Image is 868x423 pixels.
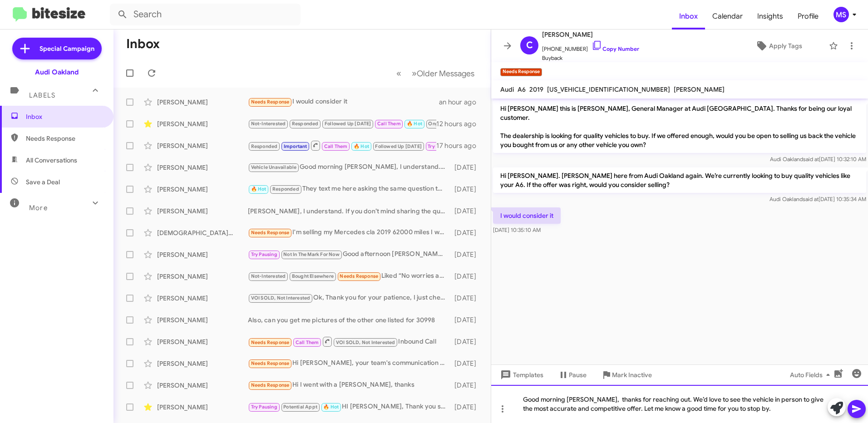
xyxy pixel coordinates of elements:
[126,37,160,51] h1: Inbox
[450,228,483,237] div: [DATE]
[803,156,819,162] span: said at
[672,3,705,30] a: Inbox
[251,121,286,127] span: Not-Interested
[251,295,311,301] span: VOI SOLD, Not Interested
[594,367,659,383] button: Mark Inactive
[491,367,551,383] button: Templates
[450,337,483,346] div: [DATE]
[251,251,277,257] span: Try Pausing
[705,3,750,30] a: Calendar
[248,315,450,325] div: Also, can you get me pictures of the other one listed for 30998
[551,367,594,383] button: Pause
[248,227,450,238] div: I'm selling my Mercedes cla 2019 62000 miles I want 19k for it I still owe 14k on it So the 5k di...
[35,68,79,77] div: Audi Oakland
[251,404,277,410] span: Try Pausing
[251,164,297,170] span: Vehicle Unavailable
[498,367,543,383] span: Templates
[248,118,436,129] div: I Look forward to hear from You
[323,404,339,410] span: 🔥 Hot
[732,38,824,54] button: Apply Tags
[542,54,639,63] span: Buyback
[592,45,639,52] a: Copy Number
[157,294,248,303] div: [PERSON_NAME]
[29,204,48,212] span: More
[284,143,307,149] span: Important
[450,403,483,412] div: [DATE]
[248,140,436,151] div: If banks aren't open then how can people buy cars? My fico score was pulled by two lenders. I req...
[251,230,290,236] span: Needs Response
[450,359,483,368] div: [DATE]
[157,403,248,412] div: [PERSON_NAME]
[391,64,480,83] nav: Page navigation example
[251,186,266,192] span: 🔥 Hot
[450,381,483,390] div: [DATE]
[406,64,480,83] button: Next
[283,404,317,410] span: Potential Appt
[526,38,533,53] span: C
[500,68,542,76] small: Needs Response
[493,207,561,224] p: I would consider it
[248,358,450,369] div: Hi [PERSON_NAME], your team's communication is all over the place.
[340,273,378,279] span: Needs Response
[272,186,299,192] span: Responded
[251,273,286,279] span: Not-Interested
[283,251,340,257] span: Not In The Mark For Now
[26,134,103,143] span: Needs Response
[783,367,841,383] button: Auto Fields
[296,339,319,345] span: Call Them
[750,3,790,30] span: Insights
[450,250,483,259] div: [DATE]
[518,85,526,93] span: A6
[26,112,103,121] span: Inbox
[248,249,450,260] div: Good afternoon [PERSON_NAME]. No worries at all, I understand you're not ready to move forward ju...
[157,250,248,259] div: [PERSON_NAME]
[292,121,319,127] span: Responded
[248,207,450,216] div: [PERSON_NAME], I understand. If you don’t mind sharing the quote you received from [GEOGRAPHIC_DA...
[412,68,417,79] span: »
[26,177,60,187] span: Save a Deal
[248,336,450,347] div: Inbound Call
[450,185,483,194] div: [DATE]
[157,119,248,128] div: [PERSON_NAME]
[157,207,248,216] div: [PERSON_NAME]
[391,64,407,83] button: Previous
[493,167,866,193] p: Hi [PERSON_NAME]. [PERSON_NAME] here from Audi Oakland again. We’re currently looking to buy qual...
[428,143,454,149] span: Try Pausing
[417,69,474,79] span: Older Messages
[251,99,290,105] span: Needs Response
[354,143,369,149] span: 🔥 Hot
[790,367,833,383] span: Auto Fields
[450,272,483,281] div: [DATE]
[826,7,858,22] button: MS
[450,315,483,325] div: [DATE]
[439,98,483,107] div: an hour ago
[157,185,248,194] div: [PERSON_NAME]
[157,272,248,281] div: [PERSON_NAME]
[157,315,248,325] div: [PERSON_NAME]
[547,85,670,93] span: [US_VEHICLE_IDENTIFICATION_NUMBER]
[769,196,866,202] span: Audi Oakland [DATE] 10:35:34 AM
[157,337,248,346] div: [PERSON_NAME]
[248,184,450,194] div: They text me here asking the same question that you ask me.
[377,121,401,127] span: Call Them
[325,121,371,127] span: Followed Up [DATE]
[542,40,639,54] span: [PHONE_NUMBER]
[790,3,826,30] a: Profile
[542,29,639,40] span: [PERSON_NAME]
[674,85,725,93] span: [PERSON_NAME]
[396,68,401,79] span: «
[769,38,802,54] span: Apply Tags
[251,339,290,345] span: Needs Response
[500,85,514,93] span: Audi
[248,162,450,172] div: Good morning [PERSON_NAME], I understand. I’ll keep an eye out for a 2023 or 2024 Cabriolet and l...
[248,97,439,107] div: I would consider it
[248,380,450,390] div: Hi I went with a [PERSON_NAME], thanks
[833,7,849,22] div: MS
[248,293,450,303] div: Ok, Thank you for your patience, I just checked and I can now confirm that the Blue Fiesta was so...
[157,163,248,172] div: [PERSON_NAME]
[251,382,290,388] span: Needs Response
[770,156,866,162] span: Audi Oakland [DATE] 10:32:10 AM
